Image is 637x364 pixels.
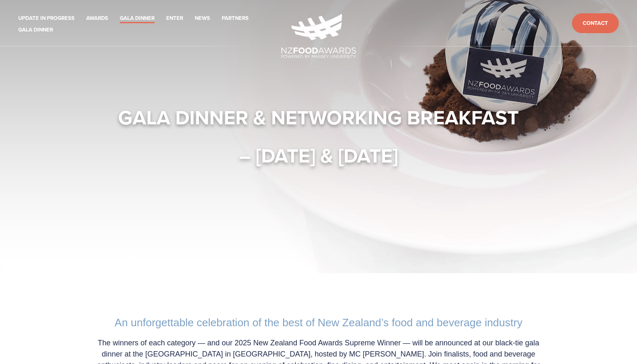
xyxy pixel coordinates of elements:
a: News [195,14,210,23]
a: Contact [572,13,619,34]
a: Awards [86,14,108,23]
a: Partners [222,14,249,23]
h1: Gala Dinner & Networking Breakfast [80,105,557,130]
a: Gala Dinner [18,25,53,35]
a: Gala Dinner [120,14,155,23]
h2: An unforgettable celebration of the best of New Zealand’s food and beverage industry [88,316,549,329]
a: Update in Progress [18,14,75,23]
a: Enter [166,14,183,23]
h1: – [DATE] & [DATE] [80,143,557,168]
